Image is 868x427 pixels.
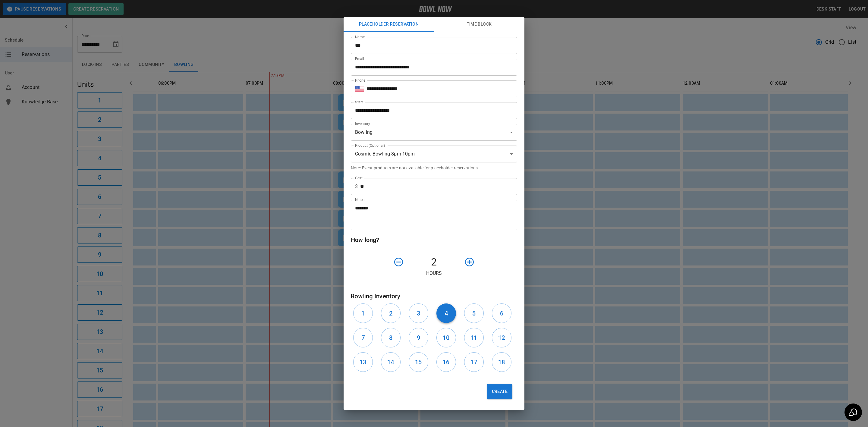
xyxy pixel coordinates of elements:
h6: 4 [445,309,448,318]
button: Select country [355,84,364,93]
h6: 14 [387,357,394,367]
button: 14 [381,352,401,372]
button: 6 [492,303,511,323]
h6: 8 [389,333,392,343]
button: 3 [409,303,428,323]
button: 13 [353,352,373,372]
button: Time Block [434,17,524,32]
p: Hours [351,270,517,277]
h6: 17 [470,357,477,367]
h6: 12 [498,333,505,343]
h4: 2 [406,256,462,268]
label: Start [355,99,363,105]
div: Cosmic Bowling 8pm-10pm [351,146,517,162]
h6: How long? [351,235,517,245]
button: 17 [464,352,484,372]
h6: Bowling Inventory [351,291,517,301]
button: 12 [492,328,511,347]
h6: 5 [472,309,476,318]
h6: 13 [360,357,366,367]
label: Phone [355,78,365,83]
button: 2 [381,303,401,323]
button: 11 [464,328,484,347]
button: 5 [464,303,484,323]
button: Placeholder Reservation [344,17,434,32]
h6: 1 [361,309,365,318]
div: Bowling [351,124,517,141]
h6: 9 [417,333,420,343]
button: 7 [353,328,373,347]
button: 8 [381,328,401,347]
h6: 7 [361,333,365,343]
button: 16 [436,352,456,372]
h6: 18 [498,357,505,367]
button: 15 [409,352,428,372]
h6: 15 [415,357,422,367]
button: Create [487,384,512,399]
p: Note: Event products are not available for placeholder reservations [351,165,517,171]
h6: 2 [389,309,392,318]
button: 9 [409,328,428,347]
button: 4 [436,303,456,323]
h6: 16 [443,357,449,367]
h6: 3 [417,309,420,318]
button: 10 [436,328,456,347]
h6: 6 [500,309,503,318]
h6: 10 [443,333,449,343]
p: $ [355,183,358,190]
button: 1 [353,303,373,323]
h6: 11 [470,333,477,343]
input: Choose date, selected date is Oct 4, 2025 [351,102,513,119]
button: 18 [492,352,511,372]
